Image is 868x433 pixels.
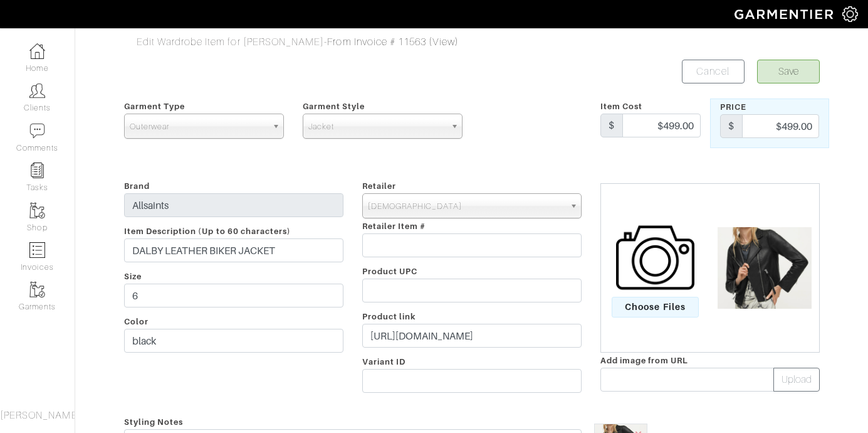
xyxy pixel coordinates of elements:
span: Product link [362,312,416,321]
span: Size [124,272,142,281]
button: Save [757,60,820,83]
span: Edit Wardrobe Item for [PERSON_NAME] [137,36,325,48]
span: Garment Type [124,102,186,111]
span: Price [720,102,746,112]
img: orders-icon-0abe47150d42831381b5fb84f609e132dff9fe21cb692f30cb5eec754e2cba89.png [29,242,45,258]
span: Choose Files [612,297,699,318]
img: dashboard-icon-dbcd8f5a0b271acd01030246c82b418ddd0df26cd7fceb0bd07c9910d44c42f6.png [29,43,45,59]
span: Product UPC [362,267,418,276]
span: Variant ID [362,357,406,366]
span: Jacket [308,114,446,139]
span: Styling Notes [124,413,184,431]
img: comment-icon-a0a6a9ef722e966f86d9cbdc48e553b5cf19dbc54f86b18d962a5391bc8f6eb6.png [29,123,45,139]
img: garments-icon-b7da505a4dc4fd61783c78ac3ca0ef83fa9d6f193b1c9dc38574b1d14d53ca28.png [29,203,45,218]
img: Screen%20Shot%202022-08-22%20at%203.10.14%20PM.png [711,227,818,308]
img: garmentier-logo-header-white-b43fb05a5012e4ada735d5af1a66efaba907eab6374d6393d1fbf88cb4ef424d.png [728,3,842,25]
a: Cancel [682,60,745,83]
span: Item Description (Up to 60 characters) [124,227,291,236]
span: [DEMOGRAPHIC_DATA] [368,194,565,219]
div: $ [720,114,743,138]
span: Brand [124,181,150,191]
button: Upload [773,368,820,392]
img: reminder-icon-8004d30b9f0a5d33ae49ab947aed9ed385cf756f9e5892f1edd6e32f2345188e.png [29,163,45,178]
span: Item Cost [600,102,642,111]
img: garments-icon-b7da505a4dc4fd61783c78ac3ca0ef83fa9d6f193b1c9dc38574b1d14d53ca28.png [29,282,45,297]
span: Add image from URL [600,356,689,365]
img: camera-icon-fc4d3dba96d4bd47ec8a31cd2c90eca330c9151d3c012df1ec2579f4b5ff7bac.png [616,218,694,297]
span: Retailer Item # [362,222,426,231]
img: gear-icon-white-bd11855cb880d31180b6d7d6211b90ccbf57a29d726f0c71d8c61bd08dd39cc2.png [842,6,858,22]
span: Garment Style [303,102,365,111]
a: From Invoice # 11563 (View) [327,36,458,48]
span: Color [124,317,149,326]
div: $ [600,114,623,137]
span: Outerwear [130,114,267,139]
span: Retailer [362,181,396,191]
img: clients-icon-6bae9207a08558b7cb47a8932f037763ab4055f8c8b6bfacd5dc20c3e0201464.png [29,83,45,99]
